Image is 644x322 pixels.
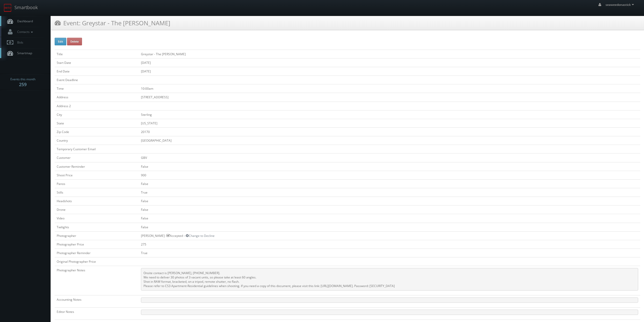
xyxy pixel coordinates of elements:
td: Start Date [55,58,139,67]
td: False [139,197,640,205]
td: [STREET_ADDRESS] [139,93,640,102]
td: Drone [55,205,139,214]
td: Customer [55,154,139,162]
td: False [139,214,640,223]
td: Address [55,93,139,102]
td: Accounting Notes [55,295,139,308]
td: Photographer Price [55,240,139,249]
span: seaweedonastick [606,3,635,7]
h3: Event: Greystar - The [PERSON_NAME] [55,18,170,27]
td: Greystar - The [PERSON_NAME] [139,50,640,58]
span: Smartmap [15,51,32,55]
td: Editor Notes [55,308,139,320]
td: End Date [55,67,139,75]
td: Time [55,84,139,93]
strong: 259 [19,81,27,87]
td: Headshots [55,197,139,205]
td: [GEOGRAPHIC_DATA] [139,136,640,145]
td: Country [55,136,139,145]
img: smartbook-logo.png [4,4,12,12]
td: False [139,162,640,171]
td: False [139,205,640,214]
td: True [139,188,640,197]
td: [DATE] [139,67,640,75]
td: Photographer Reminder [55,249,139,257]
td: 20170 [139,127,640,136]
td: 10:00am [139,84,640,93]
td: Title [55,50,139,58]
td: Sterling [139,110,640,119]
td: Twilights [55,223,139,231]
td: [PERSON_NAME] - Accepted -- [139,231,640,240]
span: Dashboard [15,19,33,23]
td: Zip Code [55,127,139,136]
span: Bids [15,40,23,45]
td: Event Deadline [55,76,139,84]
td: Photographer [55,231,139,240]
td: Video [55,214,139,223]
td: False [139,223,640,231]
td: Temporary Customer Email [55,145,139,154]
td: 900 [139,171,640,179]
td: [US_STATE] [139,119,640,127]
pre: Onsite contact is [PERSON_NAME], [PHONE_NUMBER]. We need to deliver 30 photos of 3 vacant units, ... [141,268,638,291]
td: Stills [55,188,139,197]
td: True [139,249,640,257]
td: GBV [139,154,640,162]
td: Panos [55,179,139,188]
a: Change to Decline [186,234,215,238]
button: Edit [55,38,66,45]
td: Original Photographer Price [55,257,139,266]
td: 275 [139,240,640,249]
span: Events this month [10,77,35,82]
td: City [55,110,139,119]
button: Delete [67,38,82,45]
td: State [55,119,139,127]
td: Shoot Price [55,171,139,179]
td: [DATE] [139,58,640,67]
span: Contacts [15,30,34,34]
td: Address 2 [55,102,139,110]
td: False [139,179,640,188]
td: Customer Reminder [55,162,139,171]
td: Photographer Notes [55,266,139,295]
